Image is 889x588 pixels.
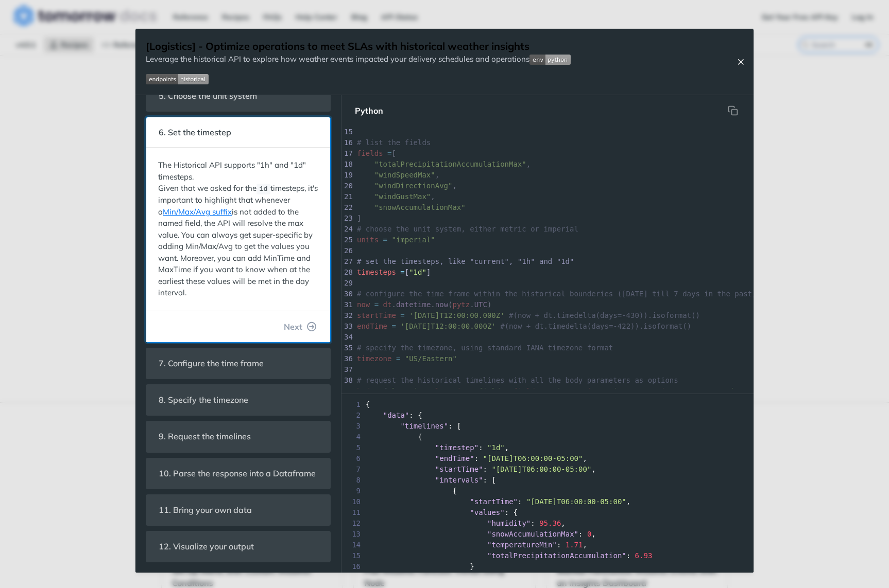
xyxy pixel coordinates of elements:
[700,387,748,395] span: "startTime"
[357,354,391,363] span: timezone
[341,561,364,572] span: 16
[435,443,478,452] span: "timestep"
[357,268,396,276] span: timesteps
[341,572,754,583] div: },
[341,148,352,159] div: 17
[752,387,791,395] span: startTime
[146,39,571,54] h1: [Logistics] - Optimize operations to meet SLAs with historical weather insights
[341,464,364,475] span: 7
[146,74,209,84] img: endpoint
[544,387,574,395] span: "units"
[341,550,364,561] span: 15
[383,411,409,419] span: "data"
[405,268,409,276] span: [
[357,192,435,201] span: ,
[374,203,466,211] span: "snowAccumulationMax"
[341,486,754,496] div: {
[341,191,352,202] div: 21
[341,442,754,453] div: : ,
[341,267,352,278] div: 28
[400,311,404,319] span: =
[453,300,470,309] span: pytz
[487,551,626,560] span: "totalPrecipitationAccumulation"
[357,149,396,157] span: [
[347,100,391,121] button: Python
[341,432,754,442] div: {
[151,353,271,373] span: 7. Configure the time frame
[341,213,352,224] div: 23
[146,494,331,526] section: 11. Bring your own data
[341,464,754,475] div: : ,
[341,137,352,148] div: 16
[341,442,364,453] span: 5
[341,375,352,386] div: 38
[341,507,754,518] div: : {
[391,236,435,244] span: "imperial"
[357,344,613,352] span: # specify the timezone, using standard IANA timezone format
[357,300,492,309] span: . . ( . )
[146,80,331,112] section: 5. Choose the unit system
[341,235,352,245] div: 25
[483,454,583,462] span: "[DATE]T06:00:00-05:00"
[470,497,518,506] span: "startTime"
[487,443,505,452] span: "1d"
[341,399,364,410] span: 1
[341,421,754,432] div: : [
[341,518,364,529] span: 12
[341,518,754,529] div: : ,
[341,496,364,507] span: 10
[635,551,653,560] span: 6.93
[357,149,383,157] span: fields
[435,476,483,484] span: "intervals"
[146,54,571,65] p: Leverage the historical API to explore how weather events impacted your delivery schedules and op...
[341,399,754,410] div: {
[341,181,352,191] div: 20
[435,454,474,462] span: "endTime"
[374,182,453,190] span: "windDirectionAvg"
[146,348,331,379] section: 7. Configure the time frame
[341,550,754,561] div: :
[470,508,504,516] span: "values"
[387,387,431,395] span: "location"
[341,310,352,321] div: 32
[341,299,352,310] div: 31
[357,322,387,330] span: endTime
[151,390,255,410] span: 8. Specify the timezone
[146,531,331,562] section: 12. Visualize your output
[357,290,756,298] span: # configure the time frame within the historical bounderies ([DATE] till 7 days in the past)
[539,519,561,527] span: 95.36
[379,387,383,395] span: =
[396,300,431,309] span: datetime
[357,214,362,222] span: ]
[733,57,748,67] button: Close Recipe
[357,236,379,244] span: units
[341,278,352,289] div: 29
[341,529,364,540] span: 13
[341,202,352,213] div: 22
[396,354,400,363] span: =
[341,410,754,421] div: : {
[341,245,352,256] div: 26
[357,376,678,384] span: # request the historical timelines with all the body parameters as options
[514,387,540,395] span: fields
[400,268,404,276] span: =
[491,465,591,473] span: "[DATE]T06:00:00-05:00"
[341,421,364,432] span: 3
[400,322,495,330] span: '[DATE]T12:00:00.000Z'
[151,537,261,557] span: 12. Visualize your output
[587,530,591,538] span: 0
[341,321,352,332] div: 33
[578,387,600,395] span: units
[357,387,374,395] span: body
[341,127,352,137] div: 15
[341,475,364,486] span: 8
[487,519,531,527] span: "humidity"
[357,300,370,309] span: now
[409,268,426,276] span: "1d"
[341,507,364,518] span: 11
[341,256,352,267] div: 27
[146,73,571,85] span: Expand image
[529,54,571,64] span: Expand image
[259,185,267,193] span: 1d
[146,458,331,489] section: 10. Parse the response into a Dataframe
